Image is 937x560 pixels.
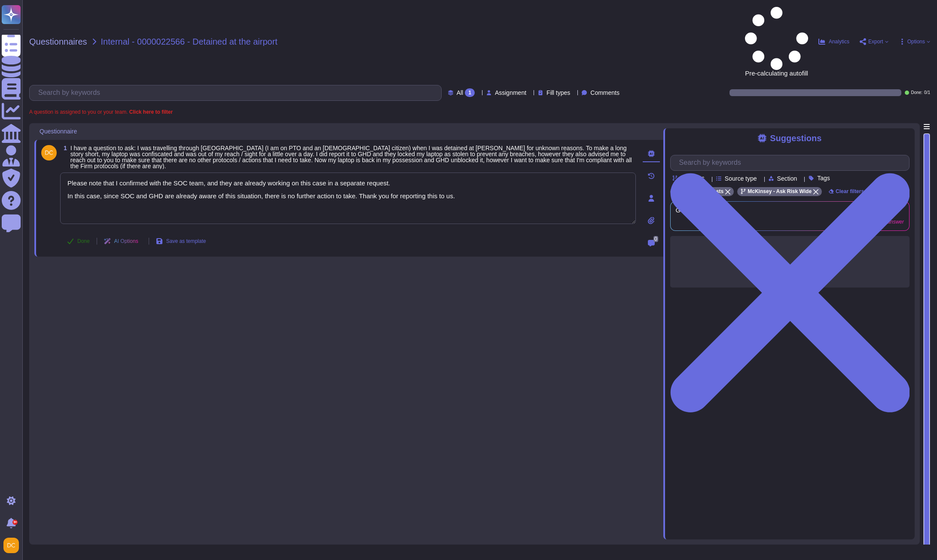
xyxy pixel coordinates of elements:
button: user [2,536,25,555]
button: Done [60,233,97,250]
span: Options [907,39,925,44]
img: user [41,145,57,160]
span: I have a question to ask: I was travelling through [GEOGRAPHIC_DATA] (I am on PTO and an [DEMOGRA... [70,145,632,170]
span: Fill types [546,90,570,96]
span: AI Options [114,239,138,244]
b: Click here to filter [128,109,173,115]
div: 9+ [12,520,18,525]
span: Done [77,239,90,244]
span: Done: [911,91,922,95]
span: Assignment [495,90,526,96]
span: Questionnaires [29,37,87,46]
span: Analytics [829,39,849,44]
span: Pre-calculating autofill [745,7,808,76]
div: 1 [465,88,475,97]
span: A question is assigned to you or your team. [29,109,173,115]
button: Analytics [818,38,849,45]
input: Search by keywords [34,85,441,100]
span: 1 [60,145,67,151]
span: 0 [653,236,658,242]
button: Save as template [149,233,213,250]
span: 0 / 1 [924,91,930,95]
span: Internal - 0000022566 - Detained at the airport [101,37,278,46]
span: Comments [590,90,620,96]
textarea: Please note that I confirmed with the SOC team, and they are already working on this case in a se... [60,173,636,224]
img: user [3,538,19,553]
span: Export [868,39,883,44]
span: Questionnaire [40,128,77,134]
input: Search by keywords [675,155,909,170]
span: All [457,90,464,96]
span: Save as template [166,239,206,244]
